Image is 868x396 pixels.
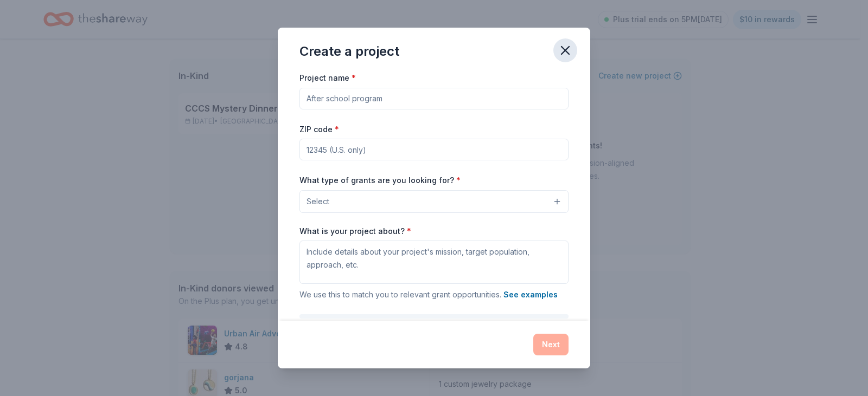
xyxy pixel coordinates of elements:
[307,195,329,208] span: Select
[299,175,461,186] label: What type of grants are you looking for?
[299,190,569,213] button: Select
[299,124,339,135] label: ZIP code
[299,139,569,160] input: 12345 (U.S. only)
[503,288,558,301] button: See examples
[299,88,569,109] input: After school program
[299,226,411,237] label: What is your project about?
[299,43,399,60] div: Create a project
[299,73,356,83] label: Project name
[299,290,558,299] span: We use this to match you to relevant grant opportunities.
